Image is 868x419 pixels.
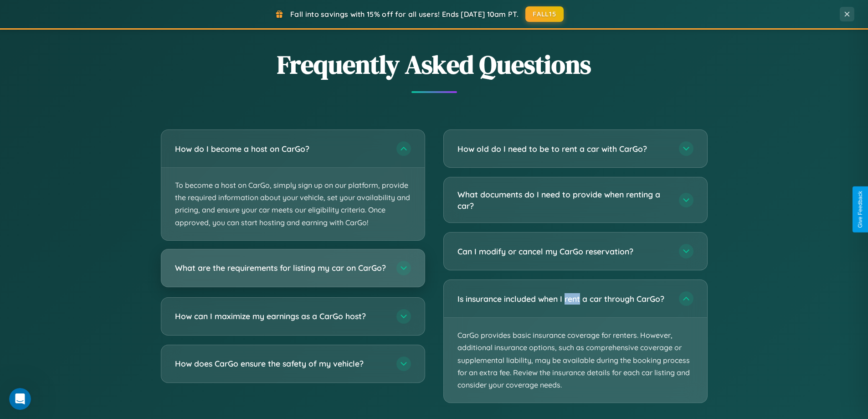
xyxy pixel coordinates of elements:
[161,168,425,240] p: To become a host on CarGo, simply sign up on our platform, provide the required information about...
[525,6,564,22] button: FALL15
[175,310,387,322] h3: How can I maximize my earnings as a CarGo host?
[457,246,670,257] h3: Can I modify or cancel my CarGo reservation?
[857,191,863,228] div: Give Feedback
[444,318,707,403] p: CarGo provides basic insurance coverage for renters. However, additional insurance options, such ...
[457,189,670,211] h3: What documents do I need to provide when renting a car?
[457,293,670,305] h3: Is insurance included when I rent a car through CarGo?
[161,47,708,82] h2: Frequently Asked Questions
[175,262,387,274] h3: What are the requirements for listing my car on CarGo?
[175,143,387,155] h3: How do I become a host on CarGo?
[290,10,519,19] span: Fall into savings with 15% off for all users! Ends [DATE] 10am PT.
[175,358,387,369] h3: How does CarGo ensure the safety of my vehicle?
[457,143,670,155] h3: How old do I need to be to rent a car with CarGo?
[9,388,31,410] iframe: Intercom live chat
